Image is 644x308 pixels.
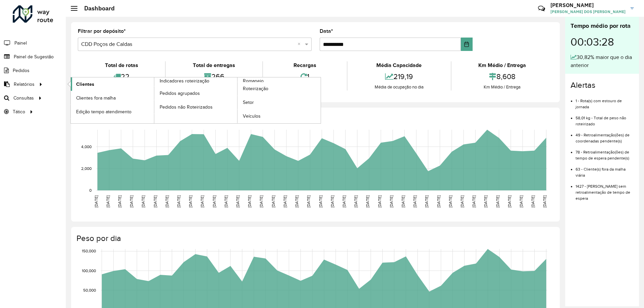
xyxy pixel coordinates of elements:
span: Pedidos não Roteirizados [160,104,213,111]
a: Contato Rápido [534,1,549,16]
text: [DATE] [141,195,145,207]
text: [DATE] [247,195,252,207]
text: [DATE] [448,195,452,207]
a: Pedidos não Roteirizados [154,100,237,114]
a: Roteirização [237,82,321,96]
text: [DATE] [283,195,287,207]
text: [DATE] [377,195,382,207]
text: [DATE] [306,195,311,207]
label: Filtrar por depósito [78,27,126,35]
li: 78 - Retroalimentação(ões) de tempo de espera pendente(s) [576,144,634,161]
text: [DATE] [188,195,193,207]
div: Total de entregas [167,61,260,69]
text: [DATE] [294,195,299,207]
div: 1 [265,69,345,84]
li: 58,01 kg - Total de peso não roteirizado [576,110,634,127]
text: [DATE] [259,195,263,207]
a: Clientes [71,77,154,91]
li: 1 - Rota(s) com estouro de jornada [576,93,634,110]
div: 266 [167,69,260,84]
a: Veículos [237,110,321,123]
text: 100,000 [82,268,96,273]
text: [DATE] [235,195,240,207]
span: [PERSON_NAME] DOS [PERSON_NAME] [550,9,626,15]
div: 219,19 [349,69,449,84]
text: [DATE] [483,195,488,207]
text: [DATE] [165,195,169,207]
text: [DATE] [531,195,535,207]
text: [DATE] [176,195,181,207]
span: Edição tempo atendimento [76,108,131,115]
text: [DATE] [472,195,476,207]
text: 50,000 [83,288,96,292]
div: Km Médio / Entrega [453,61,551,69]
h2: Dashboard [77,5,115,12]
li: 49 - Retroalimentação(ões) de coordenadas pendente(s) [576,127,634,144]
text: [DATE] [413,195,417,207]
text: [DATE] [271,195,275,207]
div: 30,82% maior que o dia anterior [571,53,634,69]
label: Data [320,27,333,35]
span: Setor [243,99,254,106]
text: [DATE] [212,195,216,207]
text: [DATE] [342,195,346,207]
span: Consultas [13,95,34,102]
text: 0 [89,188,92,192]
text: [DATE] [153,195,157,207]
h4: Alertas [571,80,634,90]
div: Recargas [265,61,345,69]
text: [DATE] [94,195,98,207]
span: Romaneio [243,77,264,84]
div: Total de rotas [79,61,163,69]
text: 4,000 [81,144,92,149]
a: Indicadores roteirização [71,77,237,123]
a: Clientes fora malha [71,91,154,105]
span: Pedidos [13,67,30,74]
div: 22 [79,69,163,84]
text: [DATE] [224,195,228,207]
text: [DATE] [542,195,547,207]
span: Indicadores roteirização [160,77,209,84]
span: Roteirização [243,85,268,92]
a: Pedidos agrupados [154,86,237,100]
text: [DATE] [401,195,405,207]
text: [DATE] [354,195,358,207]
span: Tático [13,108,25,115]
text: [DATE] [129,195,133,207]
span: Clientes [76,81,94,88]
span: Painel de Sugestão [14,53,54,60]
text: [DATE] [117,195,122,207]
div: Tempo médio por rota [571,21,634,30]
a: Setor [237,96,321,109]
text: [DATE] [460,195,464,207]
text: [DATE] [389,195,393,207]
text: [DATE] [424,195,429,207]
div: Média Capacidade [349,61,449,69]
li: 63 - Cliente(s) fora da malha viária [576,161,634,178]
span: Relatórios [14,81,35,88]
text: 150,000 [82,249,96,253]
button: Choose Date [461,38,473,51]
text: [DATE] [495,195,500,207]
div: 8,608 [453,69,551,84]
text: [DATE] [330,195,334,207]
div: Km Médio / Entrega [453,84,551,90]
h3: [PERSON_NAME] [550,2,626,8]
span: Painel [14,40,27,47]
text: [DATE] [365,195,370,207]
div: Média de ocupação no dia [349,84,449,90]
li: 1427 - [PERSON_NAME] sem retroalimentação de tempo de espera [576,178,634,201]
text: 2,000 [81,166,92,171]
text: [DATE] [436,195,441,207]
text: [DATE] [519,195,523,207]
text: [DATE] [507,195,512,207]
a: Edição tempo atendimento [71,105,154,118]
text: [DATE] [106,195,110,207]
span: Clear all [298,40,303,48]
span: Pedidos agrupados [160,90,200,97]
a: Romaneio [154,77,321,123]
text: [DATE] [318,195,323,207]
span: Clientes fora malha [76,95,116,102]
div: 00:03:28 [571,30,634,53]
h4: Peso por dia [76,234,553,243]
